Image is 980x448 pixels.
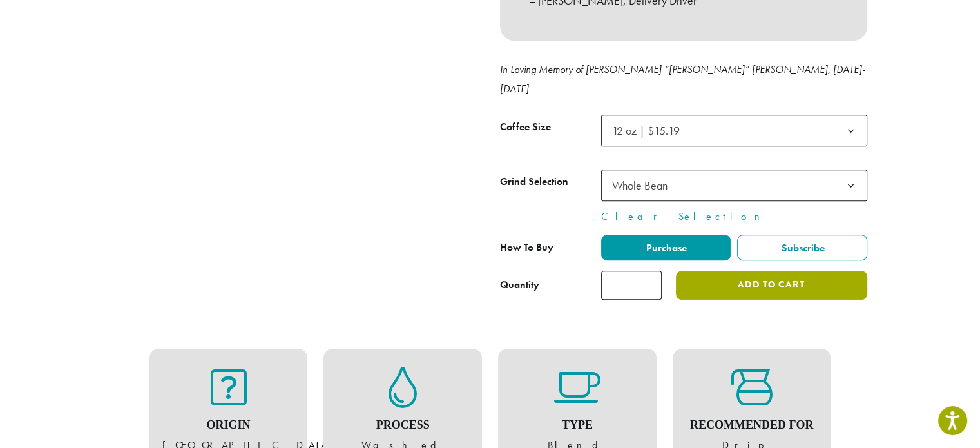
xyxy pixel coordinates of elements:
span: 12 oz | $15.19 [607,118,693,143]
span: 12 oz | $15.19 [601,115,867,146]
label: Grind Selection [500,173,601,191]
button: Add to cart [676,271,867,300]
em: In Loving Memory of [PERSON_NAME] “[PERSON_NAME]” [PERSON_NAME], [DATE]-[DATE] [500,63,865,95]
input: Product quantity [601,271,662,300]
span: Subscribe [780,241,825,255]
span: Purchase [644,241,687,255]
h4: Recommended For [686,418,818,433]
span: Whole Bean [601,170,867,201]
div: Quantity [500,277,539,293]
label: Coffee Size [500,118,601,137]
h4: Origin [162,418,295,433]
span: Whole Bean [607,173,680,198]
span: 12 oz | $15.19 [612,123,680,138]
h4: Process [336,418,469,433]
span: How To Buy [500,240,553,254]
a: Clear Selection [601,209,867,224]
span: Whole Bean [612,178,668,193]
h4: Type [511,418,644,433]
